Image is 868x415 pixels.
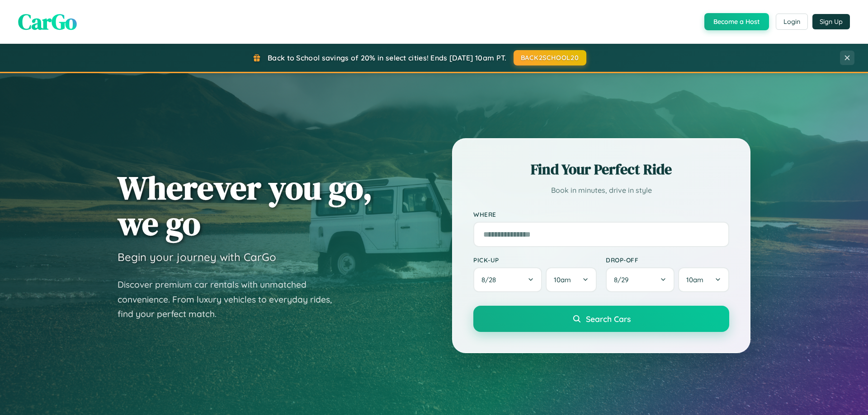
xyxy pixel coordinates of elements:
button: Sign Up [812,14,850,29]
button: 8/29 [606,267,675,292]
span: CarGo [18,7,77,37]
h1: Wherever you go, we go [118,170,373,241]
p: Book in minutes, drive in style [473,184,729,197]
button: Become a Host [704,13,769,30]
button: 10am [546,267,597,292]
button: 10am [678,267,729,292]
button: 8/28 [473,267,542,292]
span: 8 / 28 [481,275,500,284]
label: Where [473,210,729,218]
p: Discover premium car rentals with unmatched convenience. From luxury vehicles to everyday rides, ... [118,277,344,322]
h3: Begin your journey with CarGo [118,250,276,264]
span: Search Cars [586,314,631,324]
span: 10am [554,275,571,284]
button: Login [776,14,808,30]
label: Pick-up [473,256,597,264]
button: BACK2SCHOOL20 [514,50,586,65]
h2: Find Your Perfect Ride [473,159,729,179]
button: Search Cars [473,306,729,332]
span: Back to School savings of 20% in select cities! Ends [DATE] 10am PT. [268,53,506,62]
span: 10am [686,275,703,284]
label: Drop-off [606,256,729,264]
span: 8 / 29 [614,275,633,284]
